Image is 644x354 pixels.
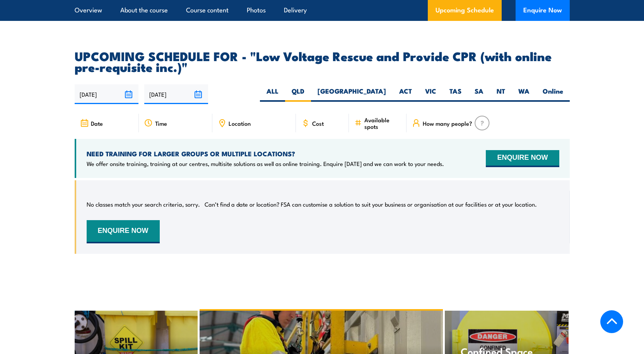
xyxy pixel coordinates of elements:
label: QLD [285,87,311,102]
button: ENQUIRE NOW [486,150,559,167]
label: WA [512,87,536,102]
label: ACT [393,87,419,102]
span: Location [229,120,251,127]
span: Cost [312,120,324,127]
input: From date [75,84,138,104]
p: No classes match your search criteria, sorry. [87,200,200,208]
span: Time [155,120,167,127]
label: TAS [443,87,468,102]
label: Online [536,87,570,102]
label: SA [468,87,490,102]
input: To date [144,84,208,104]
label: ALL [260,87,285,102]
label: NT [490,87,512,102]
h2: UPCOMING SCHEDULE FOR - "Low Voltage Rescue and Provide CPR (with online pre-requisite inc.)" [75,50,570,72]
button: ENQUIRE NOW [87,220,160,243]
span: Date [91,120,103,127]
p: We offer onsite training, training at our centres, multisite solutions as well as online training... [87,160,444,168]
p: Can’t find a date or location? FSA can customise a solution to suit your business or organisation... [205,200,537,208]
label: VIC [419,87,443,102]
span: How many people? [423,120,472,127]
h4: NEED TRAINING FOR LARGER GROUPS OR MULTIPLE LOCATIONS? [87,149,444,158]
label: [GEOGRAPHIC_DATA] [311,87,393,102]
span: Available spots [364,116,401,130]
